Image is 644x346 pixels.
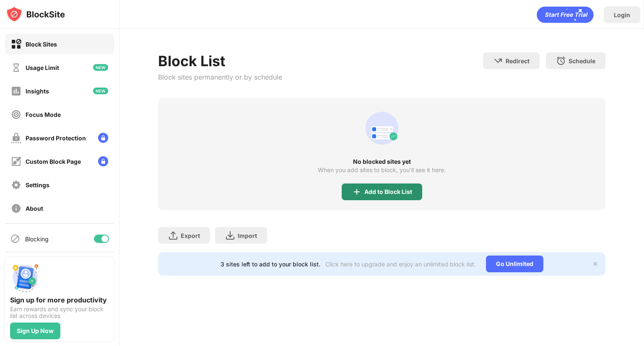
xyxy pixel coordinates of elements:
div: 3 sites left to add to your block list. [221,261,320,268]
img: x-button.svg [592,261,599,267]
div: Blocking [25,235,49,243]
img: time-usage-off.svg [11,62,21,73]
img: focus-off.svg [11,109,21,120]
img: password-protection-off.svg [11,133,21,143]
div: Block Sites [26,41,57,48]
div: Export [181,232,200,239]
img: push-signup.svg [10,262,40,292]
img: lock-menu.svg [98,156,108,166]
div: Insights [26,88,49,95]
div: Focus Mode [26,111,61,118]
div: Block List [158,52,282,70]
div: Password Protection [26,134,86,142]
div: About [26,205,43,212]
img: logo-blocksite.svg [6,6,65,23]
img: settings-off.svg [11,180,21,190]
div: Sign Up Now [17,328,54,334]
div: Click here to upgrade and enjoy an unlimited block list. [325,261,476,268]
div: Usage Limit [26,64,59,71]
img: blocking-icon.svg [10,234,20,244]
div: Custom Block Page [26,158,81,165]
div: When you add sites to block, you’ll see it here. [318,167,446,173]
div: Add to Block List [364,188,412,195]
img: block-on.svg [11,39,21,49]
div: Redirect [506,57,530,65]
div: Sign up for more productivity [10,296,109,304]
img: new-icon.svg [93,64,108,71]
div: Go Unlimited [486,256,543,272]
div: Schedule [569,57,595,65]
img: customize-block-page-off.svg [11,156,21,167]
img: lock-menu.svg [98,133,108,143]
img: about-off.svg [11,203,21,214]
img: new-icon.svg [93,88,108,94]
div: animation [362,108,402,148]
div: Earn rewards and sync your block list across devices [10,306,109,319]
img: insights-off.svg [11,86,21,96]
div: Settings [26,181,49,188]
div: Block sites permanently or by schedule [158,73,282,81]
div: No blocked sites yet [158,158,605,165]
div: Login [614,11,630,18]
div: animation [537,6,594,23]
div: Import [238,232,257,239]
